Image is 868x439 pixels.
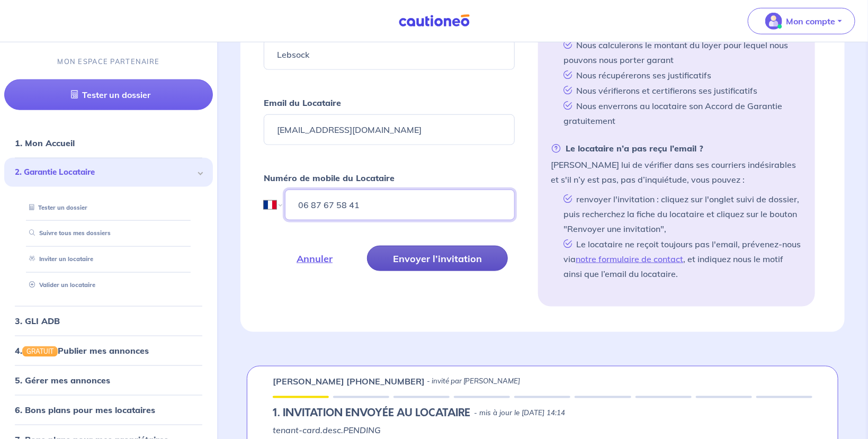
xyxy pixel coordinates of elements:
[395,14,474,28] img: Cautioneo
[15,138,75,148] a: 1. Mon Accueil
[786,15,836,28] p: Mon compte
[559,236,802,281] li: Le locataire ne reçoit toujours pas l'email, prévenez-nous via , et indiquez nous le motif ainsi ...
[273,375,425,388] p: [PERSON_NAME] [PHONE_NUMBER]
[4,310,213,332] div: 3. GLI ADB
[4,399,213,420] div: 6. Bons plans pour mes locataires
[273,424,812,436] p: tenant-card.desc.PENDING
[559,83,802,98] li: Nous vérifierons et certifierons ses justificatifs
[15,166,194,178] span: 2. Garantie Locataire
[551,141,703,156] strong: Le locataire n’a pas reçu l’email ?
[475,408,566,418] p: - mis à jour le [DATE] 14:14
[4,79,213,110] a: Tester un dossier
[273,407,470,419] h5: 1.︎ INVITATION ENVOYÉE AU LOCATAIRE
[15,405,155,415] a: 6. Bons plans pour mes locataires
[25,255,93,263] a: Inviter un locataire
[264,114,515,145] input: Ex : john.doe@gmail.com
[17,199,200,217] div: Tester un dossier
[15,316,60,326] a: 3. GLI ADB
[559,67,802,83] li: Nous récupérerons ses justificatifs
[17,276,200,294] div: Valider un locataire
[264,39,515,70] input: Ex : Durand
[367,246,508,271] button: Envoyer l’invitation
[57,57,159,67] p: MON ESPACE PARTENAIRE
[559,37,802,67] li: Nous calculerons le montant du loyer pour lequel nous pouvons nous porter garant
[285,190,515,220] input: 06 45 54 34 33
[25,281,95,289] a: Valider un locataire
[4,132,213,154] div: 1. Mon Accueil
[4,158,213,187] div: 2. Garantie Locataire
[17,250,200,268] div: Inviter un locataire
[748,8,855,34] button: illu_account_valid_menu.svgMon compte
[15,345,149,356] a: 4.GRATUITPublier mes annonces
[559,191,802,236] li: renvoyer l'invitation : cliquez sur l'onglet suivi de dossier, puis recherchez la fiche du locata...
[4,370,213,391] div: 5. Gérer mes annonces
[4,340,213,361] div: 4.GRATUITPublier mes annonces
[25,229,111,237] a: Suivre tous mes dossiers
[271,246,359,271] button: Annuler
[576,254,683,264] a: notre formulaire de contact
[264,97,341,108] strong: Email du Locataire
[551,141,802,281] li: [PERSON_NAME] lui de vérifier dans ses courriers indésirables et s'il n’y est pas, pas d’inquiétu...
[17,225,200,242] div: Suivre tous mes dossiers
[765,13,782,30] img: illu_account_valid_menu.svg
[273,407,812,419] div: state: PENDING, Context:
[15,375,110,386] a: 5. Gérer mes annonces
[559,98,802,128] li: Nous enverrons au locataire son Accord de Garantie gratuitement
[264,173,395,183] strong: Numéro de mobile du Locataire
[25,204,87,211] a: Tester un dossier
[427,376,521,387] p: - invité par [PERSON_NAME]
